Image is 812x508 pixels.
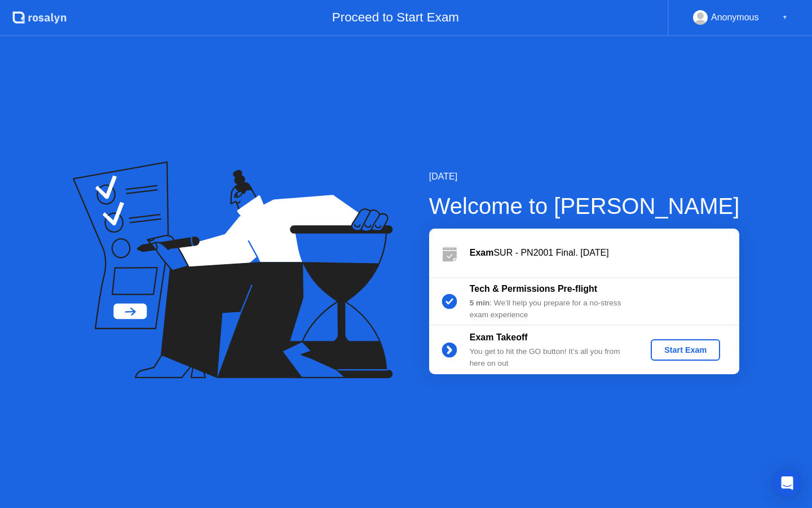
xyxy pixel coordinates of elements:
b: Exam [470,248,494,257]
b: 5 min [470,299,490,307]
div: [DATE] [429,170,740,183]
div: ▼ [782,10,788,25]
div: You get to hit the GO button! It’s all you from here on out [470,346,632,369]
div: : We’ll help you prepare for a no-stress exam experience [470,297,632,321]
button: Start Exam [651,339,720,361]
b: Tech & Permissions Pre-flight [470,284,597,294]
div: Anonymous [711,10,759,25]
div: Welcome to [PERSON_NAME] [429,189,740,223]
div: Start Exam [655,345,716,354]
div: SUR - PN2001 Final. [DATE] [470,246,739,260]
div: Open Intercom Messenger [774,470,801,497]
b: Exam Takeoff [470,332,528,342]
